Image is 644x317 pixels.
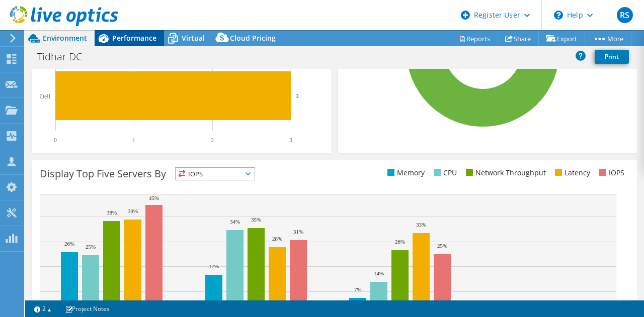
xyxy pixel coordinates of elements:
[385,167,425,178] li: Memory
[416,222,426,228] text: 33%
[86,244,96,250] text: 25%
[112,33,156,43] span: Performance
[64,241,74,247] text: 26%
[58,302,117,315] a: Project Notes
[230,219,240,225] text: 34%
[437,243,447,249] text: 25%
[209,263,219,269] text: 17%
[132,137,135,144] text: 1
[585,31,631,46] a: More
[450,31,498,46] a: Reports
[354,286,362,292] text: 7%
[552,167,590,178] li: Latency
[431,167,457,178] li: CPU
[554,11,563,20] svg: \n
[176,168,255,180] span: IOPS
[463,167,546,178] li: Network Throughput
[289,137,292,144] text: 3
[498,31,539,46] a: Share
[27,302,58,315] a: 2
[272,236,282,242] text: 28%
[128,208,138,214] text: 39%
[230,33,276,43] span: Cloud Pricing
[40,93,50,100] text: Dell
[54,137,57,144] text: 0
[395,239,405,245] text: 26%
[211,137,214,144] text: 2
[33,51,98,62] h1: Tidhar DC
[251,217,261,223] text: 35%
[296,93,299,99] text: 3
[538,31,585,46] a: Export
[107,209,117,216] text: 38%
[595,50,629,64] a: Print
[43,33,87,43] span: Environment
[182,33,205,43] span: Virtual
[617,7,633,23] span: RS
[293,229,303,235] text: 31%
[597,167,624,178] li: IOPS
[149,195,159,201] text: 45%
[374,270,384,276] text: 14%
